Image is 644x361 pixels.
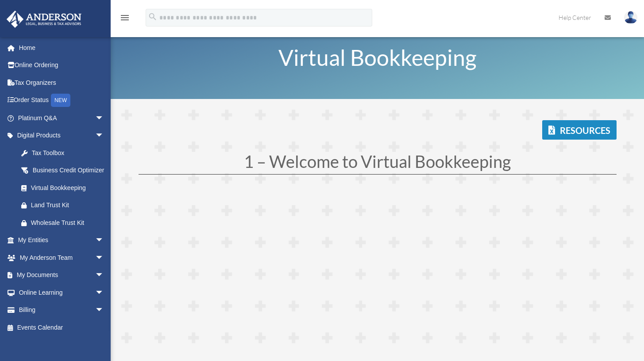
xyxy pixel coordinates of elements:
img: Anderson Advisors Platinum Portal [4,11,84,28]
h1: 1 – Welcome to Virtual Bookkeeping [139,153,617,174]
div: NEW [51,94,70,107]
a: Tax Organizers [6,74,117,91]
img: User Pic [624,11,637,24]
div: Land Trust Kit [31,200,106,211]
span: arrow_drop_down [95,284,113,302]
div: Virtual Bookkeeping [31,182,102,194]
a: Wholesale Trust Kit [12,214,117,232]
span: arrow_drop_down [95,127,113,145]
span: arrow_drop_down [95,232,113,250]
a: Business Credit Optimizer [12,162,117,179]
a: My Documentsarrow_drop_down [6,266,117,284]
span: arrow_drop_down [95,249,113,267]
a: Online Ordering [6,57,117,74]
span: arrow_drop_down [95,266,113,285]
span: arrow_drop_down [95,301,113,319]
div: Tax Toolbox [31,148,106,159]
a: Billingarrow_drop_down [6,301,117,319]
a: My Entitiesarrow_drop_down [6,232,117,249]
div: Business Credit Optimizer [31,165,106,176]
a: Digital Productsarrow_drop_down [6,127,117,144]
a: Resources [542,120,617,140]
a: Land Trust Kit [12,197,117,214]
i: menu [120,12,130,23]
div: Wholesale Trust Kit [31,217,106,228]
a: My Anderson Teamarrow_drop_down [6,249,117,266]
a: Tax Toolbox [12,144,117,162]
a: Order StatusNEW [6,91,117,110]
span: Virtual Bookkeeping [278,44,477,71]
i: search [148,12,158,22]
a: Events Calendar [6,319,117,336]
a: Platinum Q&Aarrow_drop_down [6,109,117,127]
a: menu [120,15,130,23]
a: Home [6,39,117,57]
a: Online Learningarrow_drop_down [6,284,117,301]
a: Virtual Bookkeeping [12,179,113,197]
span: arrow_drop_down [95,109,113,127]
